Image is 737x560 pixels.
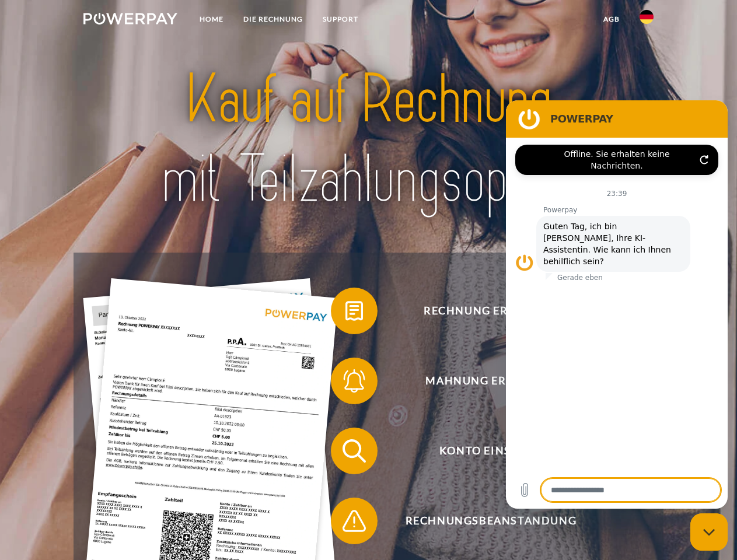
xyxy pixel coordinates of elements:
[190,9,233,30] a: Home
[348,288,634,334] span: Rechnung erhalten?
[331,498,634,544] button: Rechnungsbeanstandung
[348,428,634,474] span: Konto einsehen
[690,513,728,551] iframe: Schaltfläche zum Öffnen des Messaging-Fensters; Konversation läuft
[313,9,368,30] a: SUPPORT
[331,358,634,404] button: Mahnung erhalten?
[340,296,369,325] img: qb_bill.svg
[506,100,728,509] iframe: Messaging-Fenster
[331,288,634,334] button: Rechnung erhalten?
[111,56,626,223] img: title-powerpay_de.svg
[348,498,634,544] span: Rechnungsbeanstandung
[233,9,313,30] a: DIE RECHNUNG
[593,9,630,30] a: agb
[348,358,634,404] span: Mahnung erhalten?
[331,428,634,474] button: Konto einsehen
[340,506,369,535] img: qb_warning.svg
[83,13,177,24] img: logo-powerpay-white.svg
[340,366,369,395] img: qb_bell.svg
[340,436,369,466] img: qb_search.svg
[640,10,654,24] img: de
